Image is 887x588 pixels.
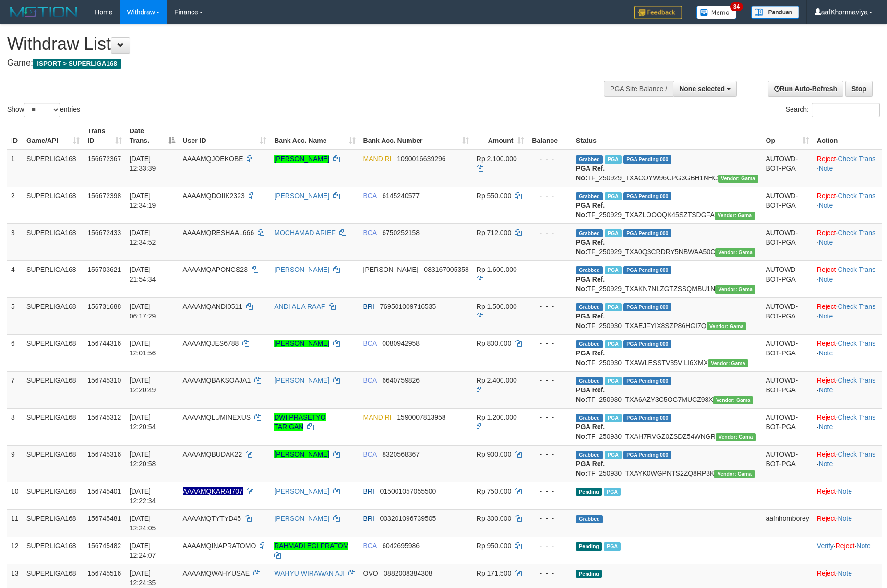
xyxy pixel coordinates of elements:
td: TF_250930_TXAYK0WGPNTS2ZQ8RP3K [572,445,762,482]
span: Rp 300.000 [477,515,511,522]
td: 10 [7,482,23,509]
a: Stop [845,81,873,97]
input: Search: [812,103,880,117]
a: Note [856,542,871,550]
th: ID [7,122,23,150]
span: Grabbed [576,229,603,237]
a: Reject [817,340,836,347]
span: 156672367 [87,155,121,163]
td: SUPERLIGA168 [23,371,84,408]
td: 11 [7,509,23,537]
label: Search: [786,103,880,117]
a: RAHMADI EGI PRATOM [274,542,348,550]
a: [PERSON_NAME] [274,340,329,347]
td: 6 [7,334,23,371]
span: BCA [363,376,377,384]
span: Copy 8320568367 to clipboard [382,450,420,458]
span: BCA [363,192,377,200]
b: PGA Ref. No: [576,165,605,182]
span: PGA Pending [623,266,671,274]
a: Note [819,165,833,172]
span: Rp 171.500 [477,569,511,577]
span: 156703621 [87,266,121,273]
td: 7 [7,371,23,408]
span: [DATE] 12:24:05 [130,515,156,532]
span: BCA [363,340,377,347]
span: 156745310 [87,376,121,384]
span: Marked by aafsoycanthlai [605,340,622,348]
span: PGA Pending [623,229,671,237]
span: None selected [679,85,725,93]
span: AAAAMQBAKSOAJA1 [183,376,251,384]
span: AAAAMQJOEKOBE [183,155,243,163]
span: [PERSON_NAME] [363,266,419,273]
span: Marked by aafsengchandara [605,155,622,164]
span: AAAAMQINAPRATOMO [183,542,256,550]
td: TF_250929_TXA0Q3CRDRY5NBWAA50C [572,223,762,260]
span: Rp 1.600.000 [477,266,517,273]
span: [DATE] 06:17:29 [130,303,156,320]
a: Check Trans [838,376,875,384]
td: · · [813,408,882,445]
span: Copy 769501009716535 to clipboard [380,303,436,310]
div: - - - [532,412,569,422]
th: Game/API: activate to sort column ascending [23,122,84,150]
td: SUPERLIGA168 [23,260,84,297]
img: Feedback.jpg [634,6,682,19]
td: TF_250930_TXA6AZY3C5OG7MUCZ98X [572,371,762,408]
span: [DATE] 12:24:07 [130,542,156,559]
a: Reject [817,569,836,577]
td: 8 [7,408,23,445]
button: None selected [673,81,737,97]
td: · · [813,297,882,334]
select: Showentries [24,103,60,117]
span: Marked by aafromsomean [605,303,622,311]
td: · · [813,445,882,482]
a: Verify [817,542,834,550]
td: · [813,509,882,537]
span: Rp 800.000 [477,340,511,347]
td: aafnhornborey [762,509,813,537]
b: PGA Ref. No: [576,349,605,366]
span: Copy 0882008384308 to clipboard [384,569,432,577]
a: WAHYU WIRAWAN AJI [274,569,345,577]
a: Check Trans [838,192,875,200]
a: [PERSON_NAME] [274,487,329,495]
span: Pending [576,570,602,578]
th: Date Trans.: activate to sort column descending [126,122,179,150]
span: BRI [363,303,374,310]
td: AUTOWD-BOT-PGA [762,334,813,371]
div: - - - [532,154,569,164]
td: TF_250930_TXAEJFYIX8SZP86HGI7Q [572,297,762,334]
th: Balance [528,122,573,150]
span: Nama rekening ada tanda titik/strip, harap diedit [183,487,243,495]
a: Note [819,312,833,320]
span: Copy 015001057055500 to clipboard [380,487,436,495]
div: - - - [532,265,569,274]
span: BRI [363,515,374,522]
td: 2 [7,187,23,223]
span: Marked by aafchhiseyha [605,266,622,274]
span: Copy 6640759826 to clipboard [382,376,420,384]
div: - - - [532,541,569,551]
b: PGA Ref. No: [576,386,605,403]
span: Vendor URL: https://trx31.1velocity.biz [714,470,755,478]
span: PGA Pending [623,192,671,200]
span: Marked by aafsoycanthlai [605,451,622,459]
span: Grabbed [576,266,603,274]
td: SUPERLIGA168 [23,223,84,260]
span: Copy 6145240577 to clipboard [382,192,420,200]
td: AUTOWD-BOT-PGA [762,260,813,297]
span: Marked by aafsoycanthlai [605,377,622,385]
td: AUTOWD-BOT-PGA [762,445,813,482]
a: Reject [817,487,836,495]
a: Note [838,487,852,495]
span: [DATE] 12:20:54 [130,413,156,431]
a: Reject [817,266,836,273]
th: Amount: activate to sort column ascending [473,122,528,150]
span: Vendor URL: https://trx31.1velocity.biz [715,285,755,294]
span: 156731688 [87,303,121,310]
span: Copy 6042695986 to clipboard [382,542,420,550]
label: Show entries [7,103,80,117]
b: PGA Ref. No: [576,201,605,219]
